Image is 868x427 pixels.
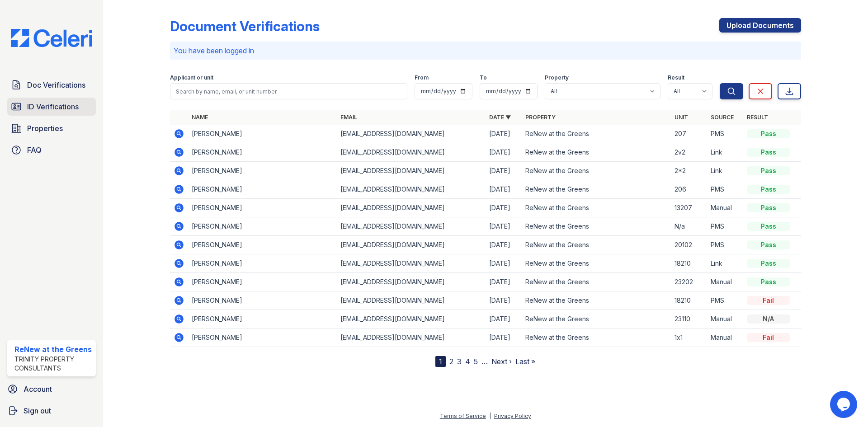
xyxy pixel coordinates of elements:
td: ReNew at the Greens [522,328,670,347]
td: 18210 [671,291,707,310]
div: | [489,413,491,419]
td: ReNew at the Greens [522,199,670,217]
td: [EMAIL_ADDRESS][DOMAIN_NAME] [337,273,486,291]
td: ReNew at the Greens [522,162,670,180]
td: [PERSON_NAME] [188,162,337,180]
iframe: chat widget [830,391,859,418]
td: 18210 [671,254,707,273]
div: ReNew at the Greens [14,344,92,355]
td: Manual [707,328,743,347]
td: [DATE] [486,328,522,347]
label: From [415,74,429,81]
td: PMS [707,217,743,236]
span: Doc Verifications [27,80,85,90]
td: [PERSON_NAME] [188,143,337,162]
div: Fail [747,296,790,305]
td: [PERSON_NAME] [188,310,337,328]
a: FAQ [7,141,96,159]
a: 2 [449,357,453,366]
span: Properties [27,123,63,134]
div: Pass [747,129,790,138]
td: 1x1 [671,328,707,347]
td: [DATE] [486,310,522,328]
td: 2v2 [671,143,707,162]
td: Manual [707,199,743,217]
td: ReNew at the Greens [522,273,670,291]
td: [DATE] [486,273,522,291]
td: [DATE] [486,125,522,143]
a: Last » [515,357,535,366]
a: ID Verifications [7,98,96,116]
div: Pass [747,185,790,194]
div: Pass [747,148,790,157]
a: Properties [7,119,96,137]
td: [EMAIL_ADDRESS][DOMAIN_NAME] [337,310,486,328]
td: ReNew at the Greens [522,310,670,328]
td: [DATE] [486,143,522,162]
span: ID Verifications [27,101,79,112]
div: Pass [747,222,790,231]
div: N/A [747,314,790,324]
a: 3 [457,357,462,366]
td: PMS [707,236,743,254]
a: 5 [474,357,478,366]
td: [PERSON_NAME] [188,236,337,254]
a: Name [192,114,208,121]
td: [EMAIL_ADDRESS][DOMAIN_NAME] [337,217,486,236]
a: Date ▼ [489,114,511,121]
div: Pass [747,277,790,286]
td: ReNew at the Greens [522,236,670,254]
a: Doc Verifications [7,76,96,94]
td: [DATE] [486,217,522,236]
div: Document Verifications [170,18,320,34]
a: Sign out [4,402,99,420]
label: Applicant or unit [170,74,213,81]
td: [EMAIL_ADDRESS][DOMAIN_NAME] [337,199,486,217]
td: ReNew at the Greens [522,217,670,236]
td: PMS [707,291,743,310]
td: ReNew at the Greens [522,291,670,310]
label: To [480,74,487,81]
label: Property [545,74,569,81]
a: Account [4,380,99,398]
div: Pass [747,259,790,268]
td: PMS [707,125,743,143]
td: [EMAIL_ADDRESS][DOMAIN_NAME] [337,162,486,180]
a: Property [525,114,556,121]
div: Pass [747,203,790,212]
div: Fail [747,333,790,342]
td: Link [707,254,743,273]
td: 20102 [671,236,707,254]
a: 4 [465,357,470,366]
span: FAQ [27,145,42,155]
a: Unit [675,114,688,121]
td: 206 [671,180,707,199]
td: [EMAIL_ADDRESS][DOMAIN_NAME] [337,180,486,199]
td: [PERSON_NAME] [188,291,337,310]
a: Terms of Service [440,413,486,419]
td: [EMAIL_ADDRESS][DOMAIN_NAME] [337,125,486,143]
td: [PERSON_NAME] [188,254,337,273]
a: Email [340,114,357,121]
td: [EMAIL_ADDRESS][DOMAIN_NAME] [337,291,486,310]
td: 13207 [671,199,707,217]
td: [DATE] [486,180,522,199]
img: CE_Logo_Blue-a8612792a0a2168367f1c8372b55b34899dd931a85d93a1a3d3e32e68fde9ad4.png [4,29,99,47]
a: Result [747,114,768,121]
span: Account [24,384,52,394]
td: [DATE] [486,199,522,217]
td: [PERSON_NAME] [188,180,337,199]
td: Manual [707,273,743,291]
td: [DATE] [486,291,522,310]
div: Pass [747,240,790,249]
td: N/a [671,217,707,236]
a: Next › [491,357,512,366]
div: Trinity Property Consultants [14,355,92,373]
td: [PERSON_NAME] [188,217,337,236]
a: Privacy Policy [494,413,531,419]
td: 207 [671,125,707,143]
td: [PERSON_NAME] [188,328,337,347]
a: Source [711,114,734,121]
td: [DATE] [486,254,522,273]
